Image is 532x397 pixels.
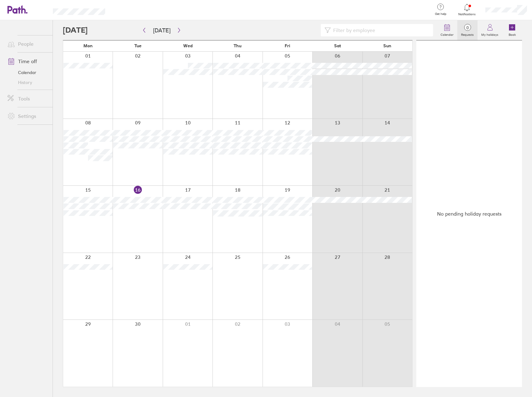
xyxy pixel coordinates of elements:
span: Sat [334,43,341,48]
span: Sun [383,43,391,48]
a: People [2,38,53,50]
label: Calendar [437,31,457,37]
span: Thu [234,43,241,48]
button: [DATE] [148,25,175,35]
label: Book [505,31,520,37]
label: Requests [457,31,478,37]
span: Wed [183,43,193,48]
a: Settings [2,110,53,122]
a: Time off [2,55,53,68]
a: Calendar [2,68,53,77]
span: Fri [285,43,290,48]
label: My holidays [478,31,502,37]
span: Get help [431,12,451,16]
a: My holidays [478,20,502,40]
span: Notifications [457,12,477,16]
a: Calendar [437,20,457,40]
a: Book [502,20,522,40]
div: No pending holiday requests [416,40,522,387]
input: Filter by employee [331,24,429,36]
a: Notifications [457,3,477,16]
a: History [2,77,53,87]
span: Mon [83,43,93,48]
a: 0Requests [457,20,478,40]
a: Tools [2,92,53,105]
span: 0 [457,25,478,30]
span: Tue [134,43,142,48]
